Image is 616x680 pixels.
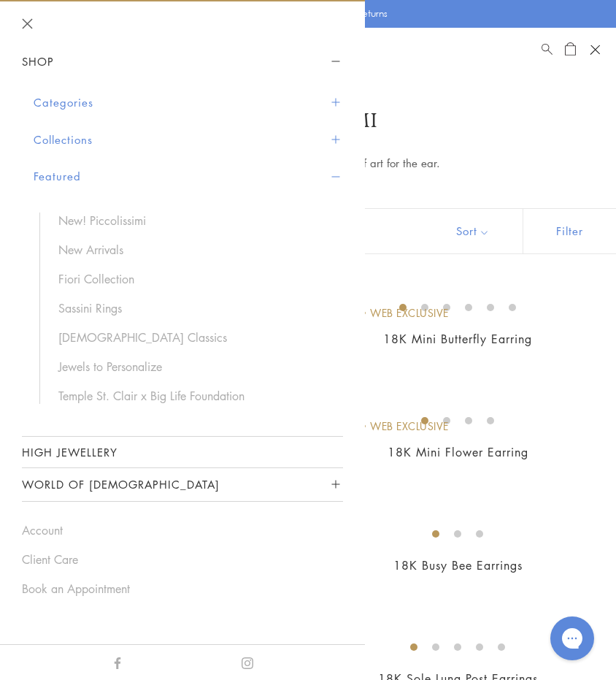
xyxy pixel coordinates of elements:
[22,437,343,467] a: High Jewellery
[34,158,343,195] button: Featured
[543,611,601,665] iframe: Gorgias live chat messenger
[565,41,576,58] a: Open Shopping Bag
[584,39,606,61] button: Open navigation
[22,468,343,501] button: World of [DEMOGRAPHIC_DATA]
[22,18,33,29] button: Close navigation
[58,213,328,229] a: New! Piccolissimi
[34,121,343,158] button: Collections
[58,271,328,287] a: Fiori Collection
[393,557,523,573] a: 18K Busy Bee Earrings
[58,300,328,316] a: Sassini Rings
[58,242,328,258] a: New Arrivals
[22,45,343,502] nav: Sidebar navigation
[523,209,616,253] button: Show filters
[22,45,343,78] button: Shop
[112,654,123,670] a: Facebook
[58,359,328,375] a: Jewels to Personalize
[383,331,532,347] a: 18K Mini Butterfly Earring
[542,41,553,58] a: Search
[22,551,343,568] a: Client Care
[22,522,343,538] a: Account
[331,419,449,435] div: New • Web Exclusive
[331,305,449,321] div: New • Web Exclusive
[22,581,343,597] a: Book an Appointment
[388,444,528,460] a: 18K Mini Flower Earring
[34,84,343,121] button: Categories
[58,388,328,404] a: Temple St. Clair x Big Life Foundation
[423,209,523,253] button: Show sort by
[242,654,253,670] a: Instagram
[58,329,328,345] a: [DEMOGRAPHIC_DATA] Classics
